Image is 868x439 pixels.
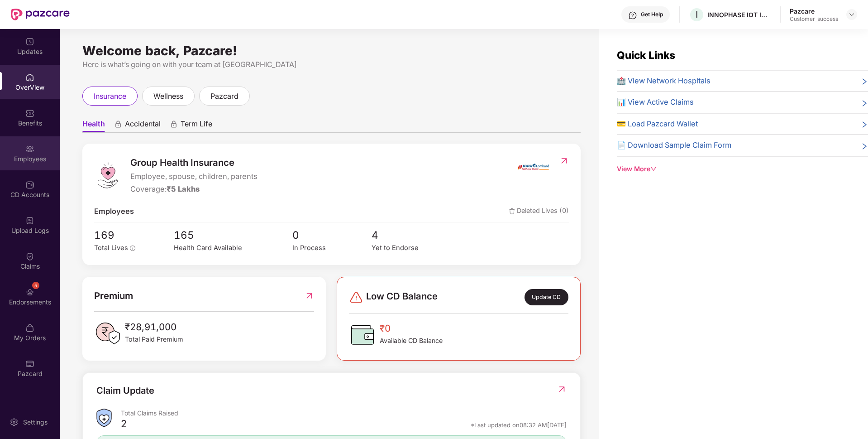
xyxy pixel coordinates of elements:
[174,227,292,243] span: 165
[366,289,438,305] span: Low CD Balance
[121,409,567,417] div: Total Claims Raised
[130,183,258,195] div: Coverage:
[380,321,443,336] span: ₹0
[628,11,637,20] img: svg+xml;base64,PHN2ZyBpZD0iSGVscC0zMngzMiIgeG1sbnM9Imh0dHA6Ly93d3cudzMub3JnLzIwMDAvc3ZnIiB3aWR0aD...
[707,10,771,19] div: INNOPHASE IOT INDIA PRIVATE LIMITED
[617,140,731,151] span: 📄 Download Sample Claim Form
[305,289,314,303] img: RedirectIcon
[861,120,868,130] span: right
[94,227,153,243] span: 169
[181,119,212,132] span: Term Life
[372,227,451,243] span: 4
[130,246,135,251] span: info-circle
[94,289,133,303] span: Premium
[125,334,183,344] span: Total Paid Premium
[25,323,34,333] img: svg+xml;base64,PHN2ZyBpZD0iTXlfT3JkZXJzIiBkYXRhLW5hbWU9Ik15IE9yZGVycyIgeG1sbnM9Imh0dHA6Ly93d3cudz...
[25,37,34,46] img: svg+xml;base64,PHN2ZyBpZD0iVXBkYXRlZCIgeG1sbnM9Imh0dHA6Ly93d3cudzMub3JnLzIwMDAvc3ZnIiB3aWR0aD0iMj...
[292,227,372,243] span: 0
[372,243,451,253] div: Yet to Endorse
[32,282,39,289] div: 5
[25,180,34,189] img: svg+xml;base64,PHN2ZyBpZD0iQ0RfQWNjb3VudHMiIGRhdGEtbmFtZT0iQ0QgQWNjb3VudHMiIHhtbG5zPSJodHRwOi8vd3...
[11,9,70,20] img: New Pazcare Logo
[861,98,868,108] span: right
[861,77,868,87] span: right
[94,162,121,189] img: logo
[292,243,372,253] div: In Process
[96,409,112,427] img: ClaimsSummaryIcon
[509,208,515,214] img: deleteIcon
[94,244,128,252] span: Total Lives
[525,289,568,305] div: Update CD
[25,73,34,82] img: svg+xml;base64,PHN2ZyBpZD0iSG9tZSIgeG1sbnM9Imh0dHA6Ly93d3cudzMub3JnLzIwMDAvc3ZnIiB3aWR0aD0iMjAiIG...
[94,91,126,102] span: insurance
[170,120,178,128] div: animation
[25,288,34,297] img: svg+xml;base64,PHN2ZyBpZD0iRW5kb3JzZW1lbnRzIiB4bWxucz0iaHR0cDovL3d3dy53My5vcmcvMjAwMC9zdmciIHdpZH...
[20,418,50,427] div: Settings
[25,109,34,118] img: svg+xml;base64,PHN2ZyBpZD0iQmVuZWZpdHMiIHhtbG5zPSJodHRwOi8vd3d3LnczLm9yZy8yMDAwL3N2ZyIgd2lkdGg9Ij...
[516,155,550,178] img: insurerIcon
[861,141,868,151] span: right
[557,385,567,394] img: RedirectIcon
[349,321,376,348] img: CDBalanceIcon
[82,59,581,70] div: Here is what’s going on with your team at [GEOGRAPHIC_DATA]
[790,7,838,15] div: Pazcare
[82,119,105,132] span: Health
[130,155,258,170] span: Group Health Insurance
[82,47,581,54] div: Welcome back, Pazcare!
[349,290,363,304] img: svg+xml;base64,PHN2ZyBpZD0iRGFuZ2VyLTMyeDMyIiB4bWxucz0iaHR0cDovL3d3dy53My5vcmcvMjAwMC9zdmciIHdpZH...
[25,359,34,368] img: svg+xml;base64,PHN2ZyBpZD0iUGF6Y2FyZCIgeG1sbnM9Imh0dHA6Ly93d3cudzMub3JnLzIwMDAvc3ZnIiB3aWR0aD0iMj...
[641,11,663,18] div: Get Help
[121,417,127,433] div: 2
[617,49,675,61] span: Quick Links
[130,171,258,183] span: Employee, spouse, children, parents
[10,418,19,427] img: svg+xml;base64,PHN2ZyBpZD0iU2V0dGluZy0yMHgyMCIgeG1sbnM9Imh0dHA6Ly93d3cudzMub3JnLzIwMDAvc3ZnIiB3aW...
[650,166,657,172] span: down
[696,9,698,20] span: I
[25,252,34,261] img: svg+xml;base64,PHN2ZyBpZD0iQ2xhaW0iIHhtbG5zPSJodHRwOi8vd3d3LnczLm9yZy8yMDAwL3N2ZyIgd2lkdGg9IjIwIi...
[96,384,154,398] div: Claim Update
[210,91,238,102] span: pazcard
[125,320,183,334] span: ₹28,91,000
[153,91,183,102] span: wellness
[125,119,161,132] span: Accidental
[848,11,855,18] img: svg+xml;base64,PHN2ZyBpZD0iRHJvcGRvd24tMzJ4MzIiIHhtbG5zPSJodHRwOi8vd3d3LnczLm9yZy8yMDAwL3N2ZyIgd2...
[471,421,567,429] div: *Last updated on 08:32 AM[DATE]
[25,216,34,225] img: svg+xml;base64,PHN2ZyBpZD0iVXBsb2FkX0xvZ3MiIGRhdGEtbmFtZT0iVXBsb2FkIExvZ3MiIHhtbG5zPSJodHRwOi8vd3...
[94,320,121,347] img: PaidPremiumIcon
[617,96,694,108] span: 📊 View Active Claims
[167,184,200,193] span: ₹5 Lakhs
[25,145,34,154] img: svg+xml;base64,PHN2ZyBpZD0iRW1wbG95ZWVzIiB4bWxucz0iaHR0cDovL3d3dy53My5vcmcvMjAwMC9zdmciIHdpZHRoPS...
[617,118,698,130] span: 💳 Load Pazcard Wallet
[617,164,868,174] div: View More
[617,75,711,87] span: 🏥 View Network Hospitals
[380,336,443,346] span: Available CD Balance
[509,206,569,217] span: Deleted Lives (0)
[174,243,292,253] div: Health Card Available
[559,156,569,165] img: RedirectIcon
[94,206,134,217] span: Employees
[114,120,122,128] div: animation
[790,15,838,23] div: Customer_success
